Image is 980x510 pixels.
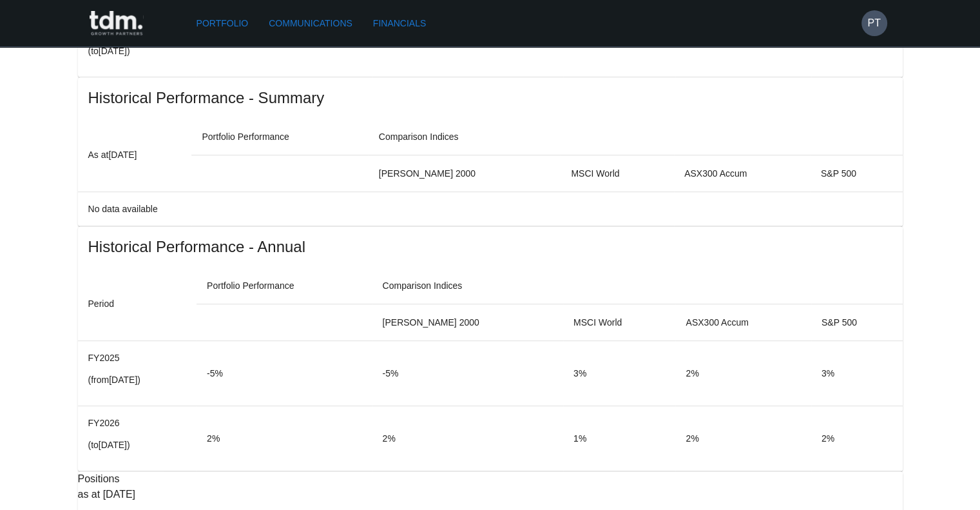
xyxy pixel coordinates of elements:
[88,44,187,57] p: (to [DATE] )
[561,155,674,191] th: MSCI World
[191,119,368,155] th: Portfolio Performance
[811,340,903,406] td: 3%
[563,340,675,406] td: 3%
[372,304,563,340] th: [PERSON_NAME] 2000
[88,88,892,108] span: Historical Performance - Summary
[78,268,197,341] th: Period
[867,15,880,31] h6: PT
[563,406,675,471] td: 1%
[88,438,187,451] p: (to [DATE] )
[674,155,811,191] th: ASX300 Accum
[811,406,903,471] td: 2%
[369,155,561,191] th: [PERSON_NAME] 2000
[78,487,903,502] p: as at [DATE]
[197,268,372,304] th: Portfolio Performance
[675,406,811,471] td: 2%
[811,155,903,191] th: S&P 500
[78,406,197,471] td: FY2026
[191,12,254,35] a: Portfolio
[197,340,372,406] td: -5%
[264,12,358,35] a: Communications
[88,237,892,257] span: Historical Performance - Annual
[197,406,372,471] td: 2%
[88,147,182,162] p: As at [DATE]
[368,12,431,35] a: Financials
[78,340,197,406] td: FY2025
[861,10,887,36] button: PT
[369,119,903,155] th: Comparison Indices
[563,304,675,340] th: MSCI World
[675,304,811,340] th: ASX300 Accum
[372,340,563,406] td: -5%
[88,373,187,386] p: (from [DATE] )
[78,471,903,487] p: Positions
[675,340,811,406] td: 2%
[372,406,563,471] td: 2%
[811,304,903,340] th: S&P 500
[78,191,903,226] td: No data available
[372,268,903,304] th: Comparison Indices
